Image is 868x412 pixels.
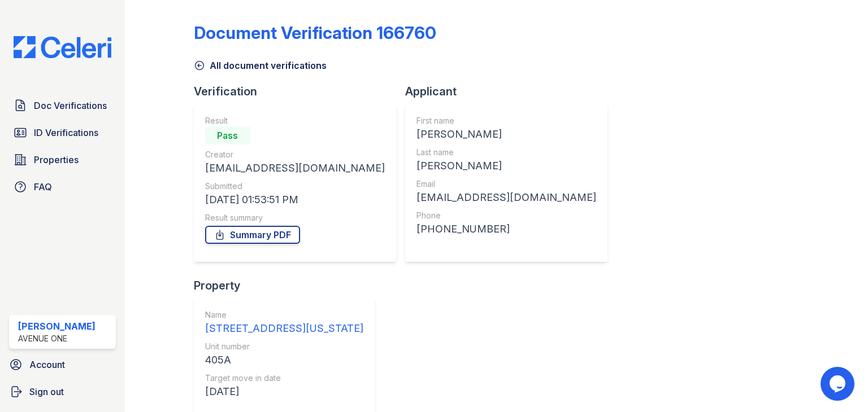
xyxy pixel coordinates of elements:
div: Target move in date [205,372,363,384]
div: First name [416,115,596,126]
div: [EMAIL_ADDRESS][DOMAIN_NAME] [205,160,385,176]
div: [PERSON_NAME] [18,319,96,333]
div: Submitted [205,181,385,192]
div: [EMAIL_ADDRESS][DOMAIN_NAME] [416,190,596,205]
a: Account [5,353,120,376]
span: Sign out [29,385,64,398]
div: Last name [416,147,596,158]
div: Unit number [205,341,363,352]
div: [PHONE_NUMBER] [416,221,596,237]
div: Applicant [405,84,617,99]
div: [STREET_ADDRESS][US_STATE] [205,321,363,336]
div: [PERSON_NAME] [416,158,596,174]
span: Doc Verifications [34,99,107,112]
a: Doc Verifications [9,94,116,117]
div: Name [205,309,363,321]
div: [PERSON_NAME] [416,126,596,142]
div: [DATE] 01:53:51 PM [205,192,385,208]
div: Phone [416,210,596,221]
div: [DATE] [205,384,363,400]
a: Properties [9,148,116,171]
img: CE_Logo_Blue-a8612792a0a2168367f1c8372b55b34899dd931a85d93a1a3d3e32e68fde9ad4.png [5,36,120,58]
div: Document Verification 166760 [194,23,436,43]
a: Summary PDF [205,226,300,244]
a: Name [STREET_ADDRESS][US_STATE] [205,309,363,336]
div: Property [194,278,384,293]
div: Email [416,178,596,190]
div: Avenue One [18,333,96,344]
iframe: chat widget [821,367,857,401]
div: Creator [205,149,385,160]
div: Pass [205,126,250,144]
a: ID Verifications [9,121,116,144]
span: FAQ [34,180,52,194]
div: 405A [205,352,363,368]
a: Sign out [5,380,120,403]
div: Verification [194,84,405,99]
a: All document verifications [194,59,327,72]
span: Account [29,358,65,371]
div: Result [205,115,385,126]
a: FAQ [9,176,116,198]
div: Result summary [205,212,385,223]
span: ID Verifications [34,126,98,139]
span: Properties [34,153,79,166]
